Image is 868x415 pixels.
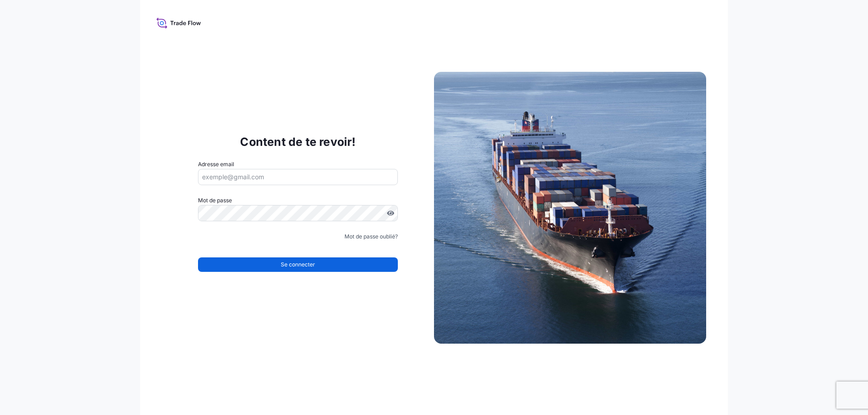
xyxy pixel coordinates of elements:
[198,197,232,204] font: Mot de passe
[387,210,394,217] button: Afficher le mot de passe
[344,232,398,241] a: Mot de passe oublié?
[434,72,706,344] img: Illustration de navire
[198,161,234,168] font: Adresse email
[240,135,355,149] font: Content de te revoir!
[281,261,315,268] font: Se connecter
[344,233,398,240] font: Mot de passe oublié?
[198,257,398,272] button: Se connecter
[198,169,398,185] input: exemple@gmail.com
